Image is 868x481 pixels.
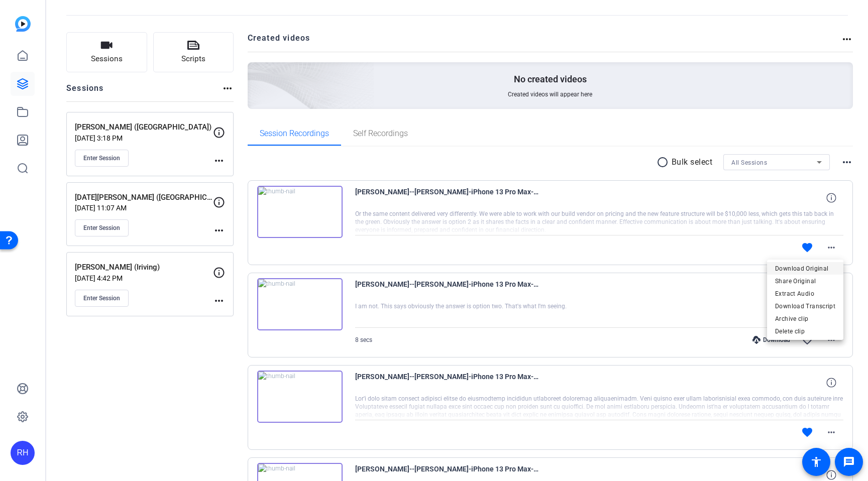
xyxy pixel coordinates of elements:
[775,288,835,300] span: Extract Audio
[775,325,835,337] span: Delete clip
[775,263,835,275] span: Download Original
[775,300,835,312] span: Download Transcript
[775,275,835,287] span: Share Original
[775,313,835,325] span: Archive clip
